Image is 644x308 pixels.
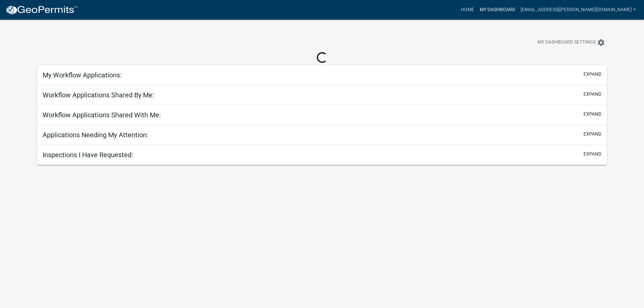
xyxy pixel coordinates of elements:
[518,3,639,16] a: [EMAIL_ADDRESS][PERSON_NAME][DOMAIN_NAME]
[43,111,161,119] h5: Workflow Applications Shared With Me:
[458,3,477,16] a: Home
[538,39,596,47] span: My Dashboard Settings
[597,39,605,47] i: settings
[43,151,133,159] h5: Inspections I Have Requested:
[532,36,611,49] button: My Dashboard Settingssettings
[43,91,154,99] h5: Workflow Applications Shared By Me:
[477,3,518,16] a: My Dashboard
[583,131,601,138] button: expand
[583,150,601,158] button: expand
[583,91,601,98] button: expand
[583,111,601,118] button: expand
[583,71,601,78] button: expand
[43,71,122,79] h5: My Workflow Applications:
[43,131,148,139] h5: Applications Needing My Attention:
